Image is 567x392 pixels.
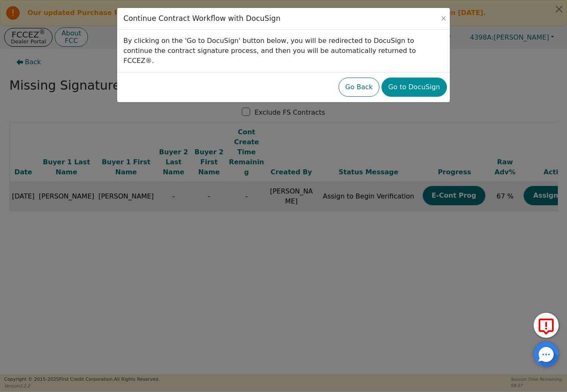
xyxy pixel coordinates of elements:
[339,78,379,97] button: Go Back
[123,14,281,23] h3: Continue Contract Workflow with DocuSign
[123,36,444,66] p: By clicking on the 'Go to DocuSign' button below, you will be redirected to DocuSign to continue ...
[439,14,448,23] button: Close
[381,78,447,97] button: Go to DocuSign
[534,313,559,338] button: Report Error to FCC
